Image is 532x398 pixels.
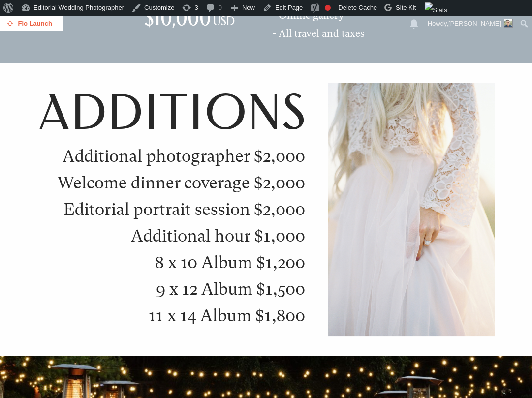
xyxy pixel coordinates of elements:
span: USD [213,16,235,29]
span: Editorial portrait session $2,000 [63,200,305,219]
img: Views over 48 hours. Click for more Jetpack Stats. [425,2,480,14]
span: $10,000 [144,10,211,31]
a: Howdy, [424,16,517,31]
div: Flo Launch [13,16,57,31]
div: Focus keyphrase not set [325,5,331,11]
span: 11 x 14 Album $1,800 [149,306,305,325]
span: 9 x 12 Album $1,500 [156,279,305,299]
span: ADDITIONS [39,92,308,142]
span: Welcome dinner coverage $2,000 [57,173,305,192]
span: [PERSON_NAME] [448,20,501,27]
span: - All travel and taxes [273,28,365,39]
span: 8 x 10 Album $1,200 [155,253,305,272]
span: Site Kit [396,4,416,11]
span: Additional hour $1,000 [131,226,305,245]
span: Additional photographer $2,000 [63,147,305,166]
